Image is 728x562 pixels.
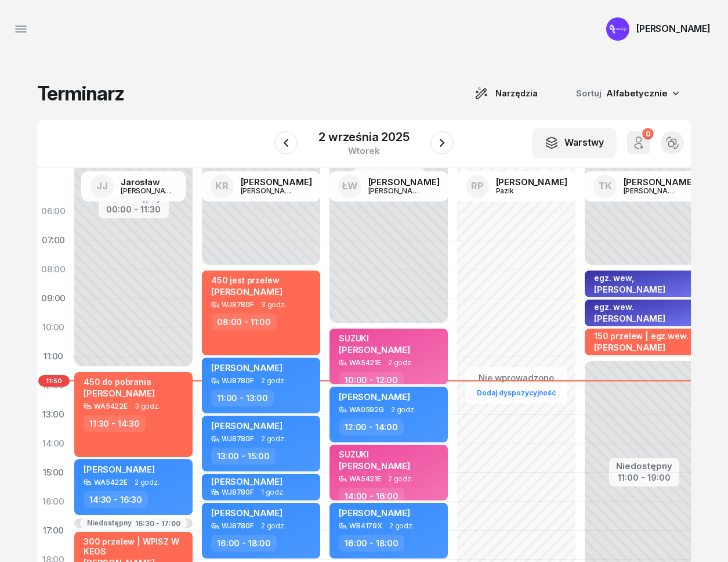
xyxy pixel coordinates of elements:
span: [PERSON_NAME] [211,507,282,518]
span: RP [471,181,484,191]
span: [PERSON_NAME] [211,476,282,487]
span: 2 godz. [135,478,160,487]
div: WA5422E [94,402,128,410]
span: 1 godz. [645,354,669,362]
span: 2 godz. [261,435,286,443]
span: [PERSON_NAME] [84,464,155,475]
div: WA0592G [604,325,639,333]
span: [PERSON_NAME] [594,313,665,324]
div: 09:00 [37,284,70,313]
div: 450 jest przelew [211,275,282,285]
button: Niedostępny16:30 - 17:00 [87,520,180,527]
span: 2 godz. [388,359,413,367]
div: 14:00 - 16:00 [339,488,404,505]
a: RP[PERSON_NAME]Pazik [457,171,577,201]
div: 10:00 [37,313,70,342]
span: KR [215,181,229,191]
div: WA5422E [94,478,128,486]
span: 1 godz. [645,296,669,304]
span: 2 godz. [389,522,414,530]
div: WJ8780F [222,377,254,384]
span: 2 godz. [388,475,413,483]
span: 2 godz. [391,406,416,414]
span: 3 godz. [261,301,287,309]
div: [PERSON_NAME] [241,187,296,194]
div: 06:00 [37,197,70,226]
div: [PERSON_NAME] [624,178,695,186]
span: Alfabetycznie [606,88,668,99]
div: Pazik [496,187,552,194]
div: 11:00 - 13:00 [211,390,274,406]
div: [PERSON_NAME] [368,187,424,194]
div: 0 [642,128,653,139]
div: WA5421E [349,359,381,366]
a: ŁW[PERSON_NAME][PERSON_NAME] [329,171,449,201]
span: [PERSON_NAME] [211,286,282,297]
a: JJJarosław[PERSON_NAME] [81,171,186,201]
span: Narzędzia [495,87,538,100]
div: 11:00 - 19:00 [616,470,672,482]
span: 2 godz. [261,522,286,530]
div: WB4179X [349,522,382,529]
div: Niedostępny [616,462,672,470]
div: WA5422E [604,354,638,362]
div: 450 do pobrania [84,377,155,387]
div: 14:00 [37,429,70,458]
div: 00:00 - 11:30 [106,202,162,214]
div: 07:00 [37,226,70,255]
button: Niedostępny11:00 - 19:00 [616,459,672,485]
div: egz. wew. [594,302,665,312]
span: [PERSON_NAME] [339,391,410,402]
div: 15:00 [37,458,70,487]
div: [PERSON_NAME] [624,187,679,194]
span: [PERSON_NAME] [211,362,282,373]
h1: Terminarz [37,83,124,104]
div: egz. wew, [594,273,665,283]
div: WJ8780F [222,488,254,496]
div: [PERSON_NAME] [636,24,711,33]
span: ŁW [342,181,358,191]
button: 0 [627,131,650,154]
a: Dodaj dyspozycyjność [472,386,560,399]
span: [PERSON_NAME] [339,460,410,471]
div: 300 przelew | WPISZ W KEOS [84,536,186,556]
div: 10:00 - 12:00 [339,372,404,388]
span: JJ [96,181,108,191]
div: WJ8780F [222,435,254,442]
span: [PERSON_NAME] [339,344,410,355]
div: 16:00 - 18:00 [211,535,277,552]
div: 16:00 - 18:00 [339,535,404,552]
span: 2 godz. [261,377,286,385]
div: [PERSON_NAME] [496,178,567,186]
div: Nie wprowadzono [472,370,560,386]
div: WA0592G [349,406,384,413]
span: [PERSON_NAME] [339,507,410,518]
span: 11:50 [38,375,70,387]
span: 3 godz. [135,402,160,410]
a: KR[PERSON_NAME][PERSON_NAME] [201,171,321,201]
span: TK [598,181,612,191]
button: Warstwy [532,128,617,158]
div: Niedostępny [87,520,132,527]
button: Sortuj Alfabetycznie [562,81,691,106]
div: 11:00 [37,342,70,371]
div: SUZUKI [339,333,410,343]
span: [PERSON_NAME] [211,420,282,431]
span: [PERSON_NAME] [84,388,155,399]
div: 16:30 - 17:00 [135,520,180,527]
button: Narzędzia [464,82,548,105]
div: 17:00 [37,516,70,545]
div: 13:00 [37,400,70,429]
span: [PERSON_NAME] [594,284,665,295]
span: 1 godz. [646,325,670,333]
div: 12:00 [37,371,70,400]
div: 2 września 2025 [318,131,410,143]
div: 12:00 - 14:00 [339,419,404,435]
div: 150 przelew | egz.wew. [594,331,688,341]
div: WA5422E [604,296,638,304]
span: 1 godz. [261,488,285,496]
div: Warstwy [545,135,604,150]
div: [PERSON_NAME] [241,178,312,186]
span: Sortuj [576,86,604,101]
div: 08:00 - 11:00 [211,314,277,330]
